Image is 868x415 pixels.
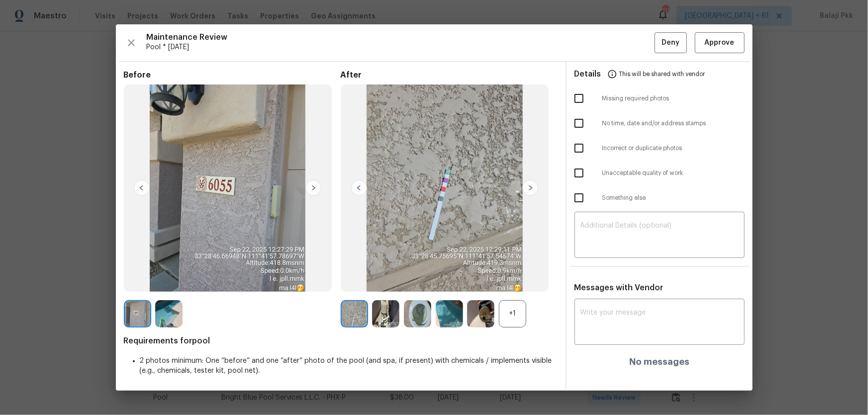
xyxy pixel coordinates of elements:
div: Something else [567,185,753,210]
div: Unacceptable quality of work [567,161,753,185]
img: left-chevron-button-url [351,180,367,196]
span: Before [124,70,341,80]
span: Approve [705,37,735,49]
span: Deny [662,37,679,49]
span: Messages with Vendor [575,284,664,292]
span: Requirements for pool [124,336,558,346]
div: Incorrect or duplicate photos [567,136,753,161]
span: No time, date and/or address stamps [602,119,745,128]
span: Incorrect or duplicate photos [602,144,745,153]
img: left-chevron-button-url [134,180,150,196]
span: This will be shared with vendor [619,62,705,86]
li: 2 photos minimum: One “before” and one “after” photo of the pool (and spa, if present) with chemi... [140,356,558,376]
span: Details [575,62,601,86]
button: Approve [695,32,745,54]
span: Pool * [DATE] [147,42,655,52]
div: +1 [499,300,526,328]
span: Something else [602,194,745,202]
span: Missing required photos [602,94,745,103]
span: Maintenance Review [147,32,655,42]
div: Missing required photos [567,86,753,111]
span: After [341,70,558,80]
span: Unacceptable quality of work [602,169,745,177]
button: Deny [655,32,687,54]
div: No time, date and/or address stamps [567,111,753,136]
img: right-chevron-button-url [305,180,321,196]
img: right-chevron-button-url [522,180,538,196]
h4: No messages [629,357,689,367]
